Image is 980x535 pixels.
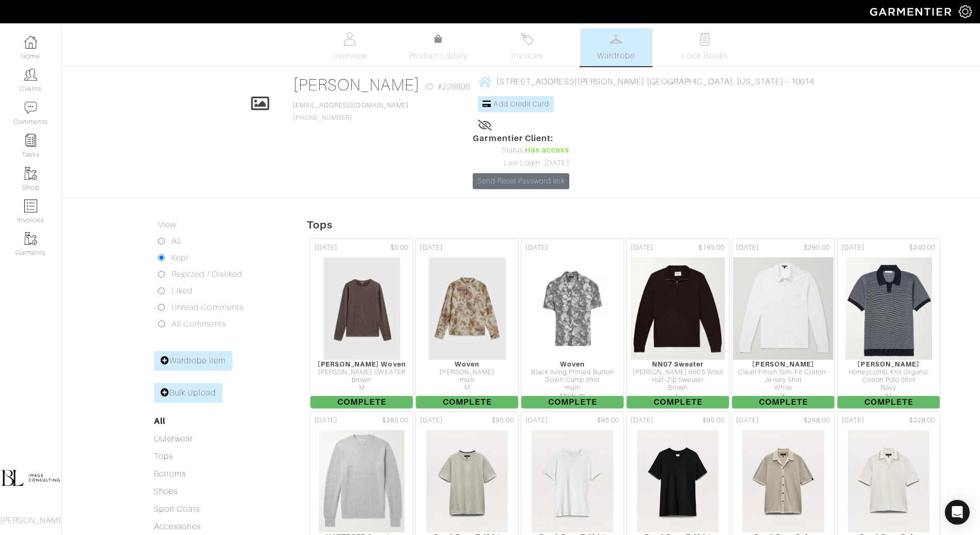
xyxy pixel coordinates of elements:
[631,243,654,253] span: [DATE]
[597,50,634,62] span: Wardrobe
[154,351,232,371] a: Wardrobe Item
[172,301,243,314] label: Unread Comments
[314,28,386,66] a: Overview
[310,396,413,408] span: Complete
[630,257,725,360] img: 2PPdJZdzEiMHdGmeNZPVem7B
[610,33,623,45] img: wardrobe-487a4870c1b7c33e795ec22d11cfc2ed9d08956e64fb3008fe2437562e282088.svg
[414,237,520,410] a: [DATE] Woven [PERSON_NAME] multi M Complete
[945,500,970,525] div: Open Intercom Messenger
[804,416,830,425] span: $248.00
[416,384,518,392] div: M
[842,416,864,425] span: [DATE]
[837,396,940,408] span: Complete
[425,81,470,93] span: ID: #228808
[24,167,37,180] img: garments-icon-b7da505a4dc4fd61783c78ac3ca0ef83fa9d6f193b1c9dc38574b1d14d53ca28.png
[24,36,37,49] img: dashboard-icon-dbcd8f5a0b271acd01030246c82b418ddd0df26cd7fceb0bd07c9910d44c42f6.png
[804,243,830,253] span: $295.00
[172,285,193,297] label: Liked
[627,360,729,368] div: NN07 Sweater
[310,360,413,368] div: [PERSON_NAME] Woven
[491,28,564,66] a: Invoices
[478,96,554,112] a: Add Credit Card
[420,416,443,425] span: [DATE]
[627,369,729,385] div: [PERSON_NAME] 6605 Wool Half-Zip Sweater
[473,173,569,189] a: Send Reset Password link
[627,384,729,392] div: Brown
[391,243,409,253] span: $0.00
[172,268,242,281] label: Rejected / Disliked
[531,430,614,533] img: NRLcTgZMYwtpL5jQ9Ey47jCD
[478,75,814,88] a: [STREET_ADDRESS][PERSON_NAME] [GEOGRAPHIC_DATA], [US_STATE] - 10014
[580,28,652,66] a: Wardrobe
[318,430,405,533] img: JMWTkqioXrwfwFLA5dgCcwnP
[154,522,201,531] a: Accessories
[703,416,725,425] span: $95.00
[730,237,836,410] a: [DATE] $295.00 [PERSON_NAME] Clean Finish Slim-Fit Cotton-Jersey Shirt White 3 Complete
[154,505,200,514] a: Sport Coats
[525,145,569,156] span: Has access
[636,430,719,533] img: veNgjkQJ2U8FLNKWVntkxnUC
[521,392,624,400] div: Medium
[154,487,178,496] a: Shoes
[627,392,729,400] div: L
[631,416,654,425] span: [DATE]
[521,396,624,408] span: Complete
[154,434,193,444] a: Outerwear
[521,384,624,392] div: multi
[154,416,165,426] a: All
[154,383,223,403] a: Bulk Upload
[172,235,181,248] label: All
[836,237,941,410] a: [DATE] $240.00 [PERSON_NAME] Honeycomb-Knit Organic Cotton Polo Shirt Navy M Complete
[521,360,624,368] div: Woven
[154,469,186,479] a: Bottoms
[307,219,980,231] h5: Tops
[525,416,548,425] span: [DATE]
[845,257,932,360] img: nXL7GCoNix6Pt7uuPUH2Suvw
[521,369,624,385] div: Black Irving Printed Button Down Camp Shirt
[416,376,518,384] div: multi
[732,392,834,400] div: 3
[24,68,37,81] img: clients-icon-6bae9207a08558b7cb47a8932f037763ab4055f8c8b6bfacd5dc20c3e0201464.png
[473,145,569,156] div: Status:
[736,416,759,425] span: [DATE]
[742,430,825,533] img: b3P6i2wrVdYvPXMb7FaXWEoN
[959,5,972,18] img: gear-icon-white-bd11855cb880d31180b6d7d6211b90ccbf57a29d726f0c71d8c61bd08dd39cc2.png
[343,33,356,45] img: basicinfo-40fd8af6dae0f16599ec9e87c0ef1c0a1fdea2edbe929e3d69a839185d80c458.svg
[409,50,468,62] span: Product Library
[420,243,443,253] span: [DATE]
[732,369,834,385] div: Clean Finish Slim-Fit Cotton-Jersey Shirt
[158,219,178,231] label: View:
[521,33,534,45] img: orders-27d20c2124de7fd6de4e0e44c1d41de31381a507db9b33961299e4e07d508b8c.svg
[309,237,414,410] a: [DATE] $0.00 [PERSON_NAME] Woven [PERSON_NAME] SWEATER brown M Complete
[625,237,730,410] a: [DATE] $195.00 NN07 Sweater [PERSON_NAME] 6605 Wool Half-Zip Sweater Brown L Complete
[732,384,834,392] div: White
[909,416,936,425] span: $228.00
[698,243,725,253] span: $195.00
[511,50,543,62] span: Invoices
[402,33,475,62] a: Product Library
[525,243,548,253] span: [DATE]
[534,257,612,360] img: BhFcF4JEnecgK4oKP8T6tBQ7
[847,430,930,533] img: 3HyGsyseuXLfUNqQh1fmjG7o
[732,360,834,368] div: [PERSON_NAME]
[172,252,189,264] label: Kept
[492,416,514,425] span: $95.00
[698,33,711,45] img: todo-9ac3debb85659649dc8f770b8b6100bb5dab4b48dedcbae339e5042a72dfd3cc.svg
[24,200,37,212] img: orders-icon-0abe47150d42831381b5fb84f609e132dff9fe21cb692f30cb5eec754e2cba89.png
[172,318,226,330] label: All Comments
[310,384,413,392] div: M
[323,257,401,360] img: 3frjvoACw3MewAx4ZzJgHyJQ
[24,134,37,147] img: reminder-icon-8004d30b9f0a5d33ae49ab947aed9ed385cf756f9e5892f1edd6e32f2345188e.png
[332,50,367,62] span: Overview
[837,392,940,400] div: M
[426,430,508,533] img: HMd1pre6nFV9XYbyEimNk1c5
[520,237,625,410] a: [DATE] Woven Black Irving Printed Button Down Camp Shirt multi Medium Complete
[293,102,409,109] a: [EMAIL_ADDRESS][DOMAIN_NAME]
[865,3,959,21] img: garmentier-logo-header-white-b43fb05a5012e4ada735d5af1a66efaba907eab6374d6393d1fbf88cb4ef424d.png
[416,369,518,376] div: [PERSON_NAME]
[837,369,940,385] div: Honeycomb-Knit Organic Cotton Polo Shirt
[909,243,936,253] span: $240.00
[496,77,814,86] span: [STREET_ADDRESS][PERSON_NAME] [GEOGRAPHIC_DATA], [US_STATE] - 10014
[473,158,569,169] div: Last Login: [DATE]
[416,396,518,408] span: Complete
